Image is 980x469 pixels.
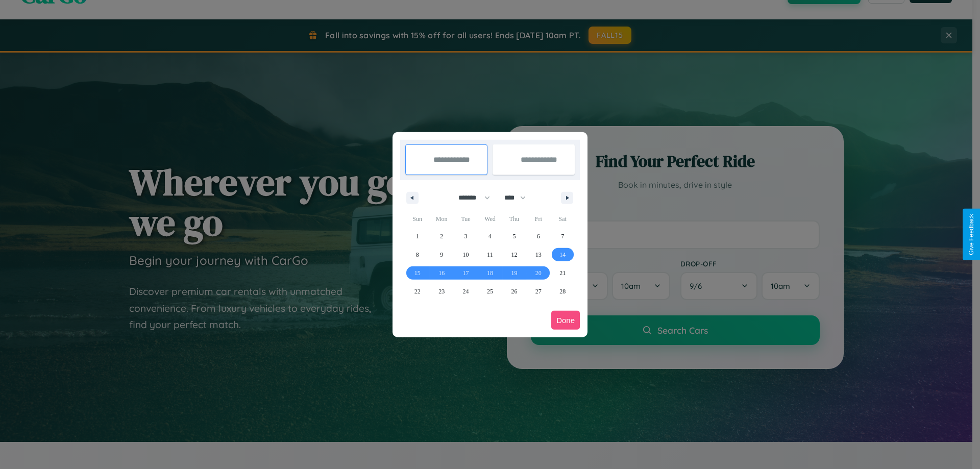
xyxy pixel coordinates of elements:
button: 8 [405,245,429,264]
span: 7 [561,227,564,245]
button: 9 [429,245,453,264]
span: 2 [440,227,443,245]
button: 12 [502,245,526,264]
span: 5 [512,227,516,245]
span: 1 [416,227,419,245]
span: Wed [478,211,502,227]
span: 26 [511,282,517,301]
span: 17 [463,264,469,282]
button: 20 [526,264,550,282]
button: 11 [478,245,502,264]
button: 15 [405,264,429,282]
span: 22 [414,282,421,301]
span: Fri [526,211,550,227]
span: 27 [535,282,542,301]
span: 13 [535,245,542,264]
span: 16 [438,264,445,282]
button: 10 [454,245,478,264]
span: Sun [405,211,429,227]
span: 12 [511,245,517,264]
span: 14 [559,245,566,264]
span: 21 [559,264,566,282]
span: 23 [438,282,445,301]
button: 5 [502,227,526,245]
button: 16 [429,264,453,282]
span: Thu [502,211,526,227]
div: Give Feedback [968,214,975,255]
button: 1 [405,227,429,245]
span: 20 [535,264,542,282]
span: 24 [463,282,469,301]
span: 10 [463,245,469,264]
button: 14 [551,245,575,264]
button: 7 [551,227,575,245]
button: 27 [526,282,550,301]
button: 23 [429,282,453,301]
button: 26 [502,282,526,301]
button: 18 [478,264,502,282]
span: 19 [511,264,517,282]
span: Mon [429,211,453,227]
span: 9 [440,245,443,264]
button: 25 [478,282,502,301]
span: 28 [559,282,566,301]
button: 22 [405,282,429,301]
button: 13 [526,245,550,264]
span: 11 [487,245,493,264]
span: 4 [488,227,492,245]
button: 4 [478,227,502,245]
span: 3 [464,227,468,245]
button: 21 [551,264,575,282]
button: 24 [454,282,478,301]
span: 8 [416,245,419,264]
button: 3 [454,227,478,245]
button: 2 [429,227,453,245]
span: 25 [487,282,493,301]
span: 18 [487,264,493,282]
span: 6 [537,227,540,245]
span: Tue [454,211,478,227]
span: 15 [414,264,421,282]
button: 6 [526,227,550,245]
button: 19 [502,264,526,282]
button: 17 [454,264,478,282]
button: Done [551,311,580,330]
span: Sat [551,211,575,227]
button: 28 [551,282,575,301]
